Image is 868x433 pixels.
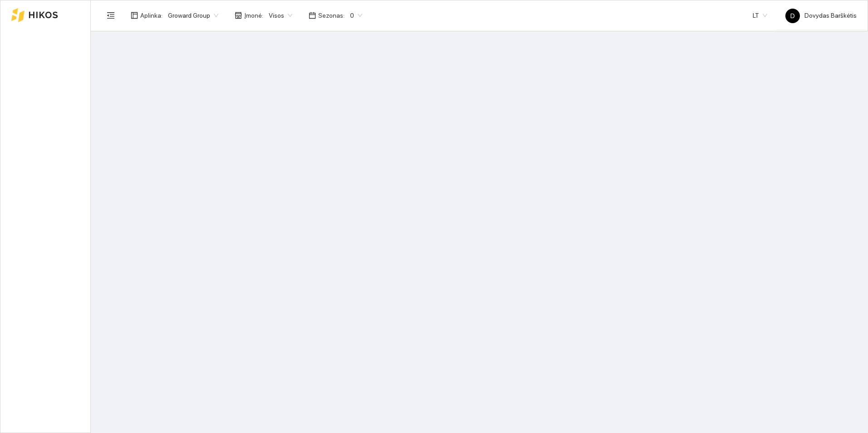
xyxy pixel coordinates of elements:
[753,9,767,22] span: LT
[790,9,795,23] span: D
[269,9,292,22] span: Visos
[168,9,218,22] span: Groward Group
[350,9,362,22] span: 0
[102,6,120,25] button: menu-fold
[785,12,857,19] span: Dovydas Barškėtis
[318,10,345,20] span: Sezonas :
[107,11,115,20] span: menu-fold
[140,10,163,20] span: Aplinka :
[309,12,316,19] span: calendar
[235,12,242,19] span: shop
[244,10,263,20] span: Įmonė :
[131,12,138,19] span: layout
